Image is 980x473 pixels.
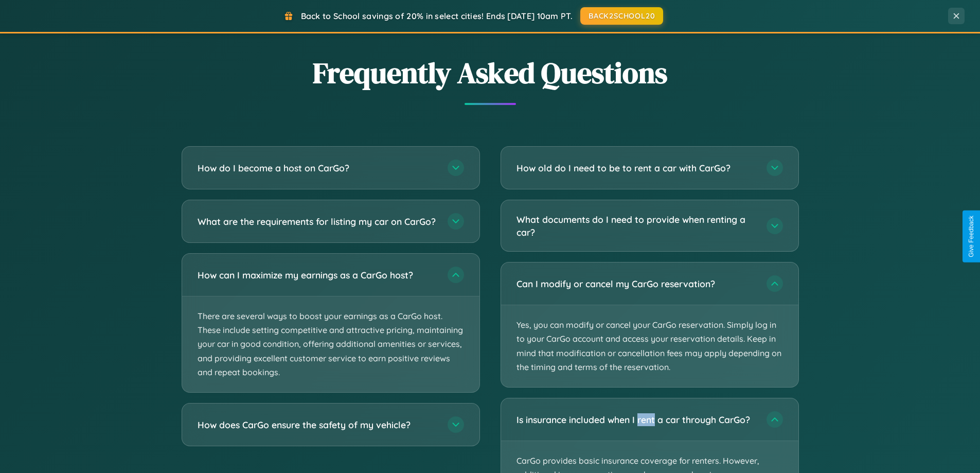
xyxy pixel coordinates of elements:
h3: What are the requirements for listing my car on CarGo? [198,215,437,228]
h3: Is insurance included when I rent a car through CarGo? [516,413,756,426]
span: Back to School savings of 20% in select cities! Ends [DATE] 10am PT. [301,11,573,21]
h3: What documents do I need to provide when renting a car? [516,213,756,238]
h3: How do I become a host on CarGo? [198,162,437,174]
h3: Can I modify or cancel my CarGo reservation? [516,277,756,290]
h2: Frequently Asked Questions [182,53,799,93]
p: Yes, you can modify or cancel your CarGo reservation. Simply log in to your CarGo account and acc... [501,305,798,387]
h3: How can I maximize my earnings as a CarGo host? [198,269,437,282]
h3: How old do I need to be to rent a car with CarGo? [516,162,756,174]
p: There are several ways to boost your earnings as a CarGo host. These include setting competitive ... [182,296,479,392]
h3: How does CarGo ensure the safety of my vehicle? [198,418,437,431]
button: BACK2SCHOOL20 [580,7,663,25]
div: Give Feedback [968,216,975,257]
